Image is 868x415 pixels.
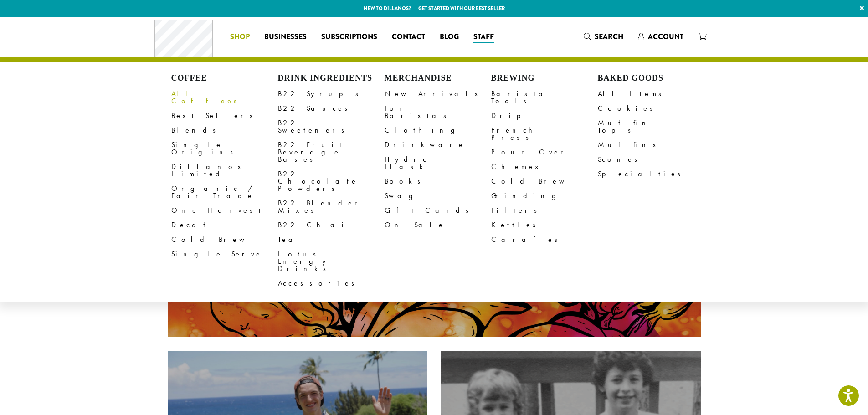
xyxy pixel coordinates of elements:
[171,138,278,159] a: Single Origins
[278,87,385,101] a: B22 Syrups
[576,29,631,44] a: Search
[491,145,598,159] a: Pour Over
[385,152,491,174] a: Hydro Flask
[385,123,491,138] a: Clothing
[385,138,491,152] a: Drinkware
[598,152,704,167] a: Scones
[278,116,385,138] a: B22 Sweeteners
[392,31,425,43] span: Contact
[278,276,385,291] a: Accessories
[171,218,278,232] a: Decaf
[264,31,307,43] span: Businesses
[598,116,704,138] a: Muffin Tops
[473,31,494,43] span: Staff
[278,167,385,196] a: B22 Chocolate Powders
[385,73,491,83] h4: Merchandise
[278,232,385,247] a: Tea
[385,189,491,203] a: Swag
[171,159,278,181] a: Dillanos Limited
[595,31,623,42] span: Search
[466,30,501,44] a: Staff
[440,31,459,43] span: Blog
[491,108,598,123] a: Drip
[278,247,385,276] a: Lotus Energy Drinks
[278,138,385,167] a: B22 Fruit Beverage Bases
[171,247,278,261] a: Single Serve
[171,181,278,203] a: Organic / Fair Trade
[491,73,598,83] h4: Brewing
[278,196,385,218] a: B22 Blender Mixes
[598,101,704,116] a: Cookies
[491,174,598,189] a: Cold Brew
[321,31,377,43] span: Subscriptions
[385,87,491,101] a: New Arrivals
[171,108,278,123] a: Best Sellers
[385,203,491,218] a: Gift Cards
[278,101,385,116] a: B22 Sauces
[230,31,250,43] span: Shop
[278,218,385,232] a: B22 Chai
[171,87,278,108] a: All Coffees
[385,101,491,123] a: For Baristas
[385,174,491,189] a: Books
[171,232,278,247] a: Cold Brew
[491,189,598,203] a: Grinding
[598,138,704,152] a: Muffins
[598,167,704,181] a: Specialties
[648,31,683,42] span: Account
[278,73,385,83] h4: Drink Ingredients
[223,30,257,44] a: Shop
[171,123,278,138] a: Blends
[598,87,704,101] a: All Items
[171,203,278,218] a: One Harvest
[491,87,598,108] a: Barista Tools
[491,232,598,247] a: Carafes
[598,73,704,83] h4: Baked Goods
[385,218,491,232] a: On Sale
[491,203,598,218] a: Filters
[418,5,505,12] a: Get started with our best seller
[491,159,598,174] a: Chemex
[491,218,598,232] a: Kettles
[171,73,278,83] h4: Coffee
[491,123,598,145] a: French Press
